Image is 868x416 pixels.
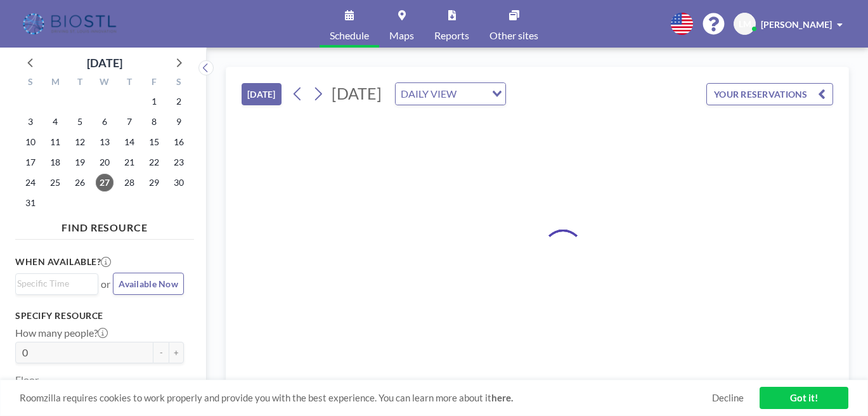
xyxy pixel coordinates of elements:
[389,30,414,41] span: Maps
[145,174,163,192] span: Friday, August 29, 2025
[760,387,848,409] a: Got it!
[101,278,110,290] span: or
[96,174,113,192] span: Wednesday, August 27, 2025
[120,133,138,151] span: Thursday, August 14, 2025
[166,75,191,91] div: S
[22,153,39,171] span: Sunday, August 17, 2025
[71,174,89,192] span: Tuesday, August 26, 2025
[16,274,98,293] div: Search for option
[460,86,484,102] input: Search for option
[96,153,113,171] span: Wednesday, August 20, 2025
[170,113,188,131] span: Saturday, August 9, 2025
[398,86,459,102] span: DAILY VIEW
[43,75,68,91] div: M
[46,174,64,192] span: Monday, August 25, 2025
[71,153,89,171] span: Tuesday, August 19, 2025
[22,113,39,131] span: Sunday, August 3, 2025
[706,83,833,105] button: YOUR RESERVATIONS
[22,174,39,192] span: Sunday, August 24, 2025
[170,174,188,192] span: Saturday, August 30, 2025
[434,30,469,41] span: Reports
[46,153,64,171] span: Monday, August 18, 2025
[87,54,122,72] div: [DATE]
[396,83,505,105] div: Search for option
[242,83,282,105] button: [DATE]
[739,18,751,30] span: LM
[141,75,166,91] div: F
[145,153,163,171] span: Friday, August 22, 2025
[491,392,513,403] a: here.
[22,133,39,151] span: Sunday, August 10, 2025
[712,392,744,404] a: Decline
[68,75,93,91] div: T
[15,216,194,234] h4: FIND RESOURCE
[170,93,188,110] span: Saturday, August 2, 2025
[170,153,188,171] span: Saturday, August 23, 2025
[46,113,64,131] span: Monday, August 4, 2025
[119,278,178,289] span: Available Now
[71,113,89,131] span: Tuesday, August 5, 2025
[22,194,39,212] span: Sunday, August 31, 2025
[489,30,538,41] span: Other sites
[96,113,113,131] span: Wednesday, August 6, 2025
[15,310,184,322] h3: Specify resource
[120,174,138,192] span: Thursday, August 28, 2025
[120,113,138,131] span: Thursday, August 7, 2025
[20,392,712,404] span: Roomzilla requires cookies to work properly and provide you with the best experience. You can lea...
[93,75,117,91] div: W
[113,273,184,295] button: Available Now
[145,113,163,131] span: Friday, August 8, 2025
[169,342,184,363] button: +
[18,75,43,91] div: S
[46,133,64,151] span: Monday, August 11, 2025
[761,19,832,30] span: [PERSON_NAME]
[96,133,113,151] span: Wednesday, August 13, 2025
[120,153,138,171] span: Thursday, August 21, 2025
[330,30,369,41] span: Schedule
[15,374,39,386] label: Floor
[170,133,188,151] span: Saturday, August 16, 2025
[20,11,121,37] img: organization-logo
[153,342,169,363] button: -
[17,276,91,290] input: Search for option
[71,133,89,151] span: Tuesday, August 12, 2025
[15,327,108,339] label: How many people?
[145,93,163,110] span: Friday, August 1, 2025
[145,133,163,151] span: Friday, August 15, 2025
[117,75,141,91] div: T
[332,84,382,103] span: [DATE]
